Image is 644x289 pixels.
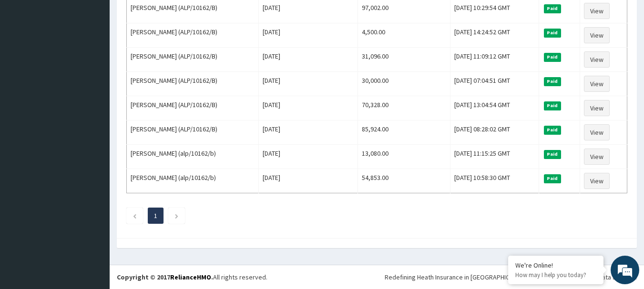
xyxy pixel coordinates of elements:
[584,51,610,68] a: View
[450,120,539,145] td: [DATE] 08:28:02 GMT
[544,53,561,61] span: Paid
[544,174,561,183] span: Paid
[544,77,561,86] span: Paid
[385,272,637,282] div: Redefining Heath Insurance in [GEOGRAPHIC_DATA] using Telemedicine and Data Science!
[258,145,358,169] td: [DATE]
[358,48,450,72] td: 31,096.00
[258,96,358,120] td: [DATE]
[127,120,259,145] td: [PERSON_NAME] (ALP/10162/B)
[544,29,561,37] span: Paid
[127,96,259,120] td: [PERSON_NAME] (ALP/10162/B)
[450,96,539,120] td: [DATE] 13:04:54 GMT
[156,5,179,28] div: Minimize live chat window
[515,261,596,269] div: We're Online!
[117,273,213,281] strong: Copyright © 2017 .
[110,265,644,289] footer: All rights reserved.
[358,96,450,120] td: 70,328.00
[584,124,610,140] a: View
[127,23,259,48] td: [PERSON_NAME] (ALP/10162/B)
[450,48,539,72] td: [DATE] 11:09:12 GMT
[358,120,450,145] td: 85,924.00
[544,126,561,134] span: Paid
[450,169,539,193] td: [DATE] 10:58:30 GMT
[544,150,561,159] span: Paid
[174,211,179,220] a: Next page
[544,101,561,110] span: Paid
[584,149,610,165] a: View
[127,145,259,169] td: [PERSON_NAME] (alp/10162/b)
[450,145,539,169] td: [DATE] 11:15:25 GMT
[127,72,259,96] td: [PERSON_NAME] (ALP/10162/B)
[127,48,259,72] td: [PERSON_NAME] (ALP/10162/B)
[258,48,358,72] td: [DATE]
[358,145,450,169] td: 13,080.00
[584,173,610,189] a: View
[170,273,211,281] a: RelianceHMO
[584,100,610,116] a: View
[133,211,137,220] a: Previous page
[358,23,450,48] td: 4,500.00
[584,76,610,92] a: View
[5,190,182,223] textarea: Type your message and hit 'Enter'
[258,169,358,193] td: [DATE]
[258,120,358,145] td: [DATE]
[50,53,160,66] div: Chat with us now
[358,72,450,96] td: 30,000.00
[358,169,450,193] td: 54,853.00
[154,211,157,220] a: Page 1 is your current page
[584,3,610,19] a: View
[450,72,539,96] td: [DATE] 07:04:51 GMT
[584,27,610,43] a: View
[127,169,259,193] td: [PERSON_NAME] (alp/10162/b)
[55,85,132,181] span: We're online!
[515,271,596,279] p: How may I help you today?
[544,4,561,13] span: Paid
[450,23,539,48] td: [DATE] 14:24:52 GMT
[18,48,39,71] img: d_794563401_company_1708531726252_794563401
[258,72,358,96] td: [DATE]
[258,23,358,48] td: [DATE]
